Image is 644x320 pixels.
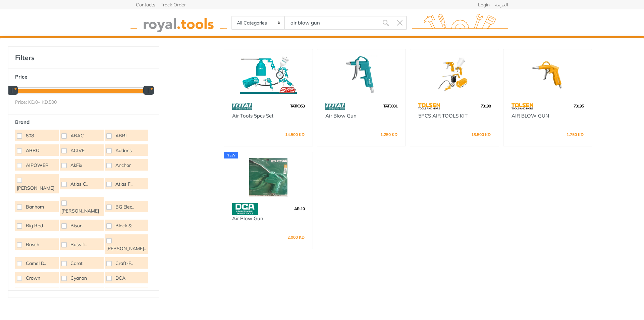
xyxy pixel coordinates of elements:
[232,112,273,119] a: Air Tools 5pcs Set
[574,103,584,108] span: 73195
[224,152,238,158] div: new
[230,55,307,94] img: Royal Tools - Air Tools 5pcs Set
[70,222,83,229] span: Bison
[26,260,46,267] span: Camel D..
[115,203,134,210] span: BG Elec..
[294,206,305,211] span: AR-10
[70,260,83,267] span: Carat
[70,147,85,154] span: ACIVE
[232,100,252,112] img: 86.webp
[323,55,400,94] img: Royal Tools - Air Blow Gun
[49,99,57,105] span: 500
[70,162,82,169] span: AkFix
[478,2,490,7] a: Login
[287,235,305,241] div: 2.000 KD
[115,132,126,139] span: ABBi
[512,112,549,119] a: AIR BLOW GUN
[12,117,155,127] button: Brand
[26,147,40,154] span: ABRO
[418,112,468,119] a: 5PCS AIR TOOLS KIT
[26,132,34,139] span: 808
[232,203,258,215] img: 58.webp
[475,36,492,54] a: 0
[35,99,38,105] span: 0
[130,14,227,32] img: royal.tools Logo
[161,2,186,7] a: Track Order
[416,55,493,94] img: Royal Tools - 5PCS AIR TOOLS KIT
[70,241,87,248] span: Boss li..
[232,215,263,222] a: Air Blow Gun
[136,2,155,7] a: Contacts
[15,99,152,106] div: Price: KD. – KD.
[471,133,491,138] div: 13.500 KD
[115,162,131,169] span: Anchor
[70,132,84,139] span: ABAC
[495,2,508,7] a: العربية
[290,103,305,108] span: TATK053
[115,181,132,187] span: Atlas F..
[12,72,155,82] button: Price
[285,133,305,138] div: 14.500 KD
[328,36,377,54] a: Our Specialize
[325,100,345,112] img: 86.webp
[26,241,39,248] span: Bosch
[115,147,132,154] span: Addons
[512,100,533,112] img: 64.webp
[509,55,586,94] img: Royal Tools - AIR BLOW GUN
[227,36,256,54] a: Home
[26,162,49,169] span: AIPOWER
[15,54,152,62] h4: Filters
[325,112,357,119] a: Air Blow Gun
[232,16,285,29] select: Category
[567,133,584,138] div: 1.750 KD
[17,185,54,191] span: [PERSON_NAME]
[115,260,133,267] span: Craft-F..
[380,133,397,138] div: 1.250 KD
[115,275,125,281] span: DCA
[61,208,99,214] span: [PERSON_NAME]
[418,100,440,112] img: 64.webp
[26,203,44,210] span: Banhom
[230,158,307,196] img: Royal Tools - Air Blow Gun
[285,16,379,30] input: Site search
[407,36,448,54] a: Contact Us
[383,103,397,108] span: TAT3031
[70,275,87,281] span: Cyanon
[70,181,88,187] span: Atlas C..
[26,222,45,229] span: Big Red..
[106,245,146,252] span: [PERSON_NAME]..
[115,222,133,229] span: Black &..
[256,36,296,54] a: Categories
[481,103,491,108] span: 73198
[26,275,40,281] span: Crown
[412,14,508,32] img: royal.tools Logo
[377,36,407,54] a: Offers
